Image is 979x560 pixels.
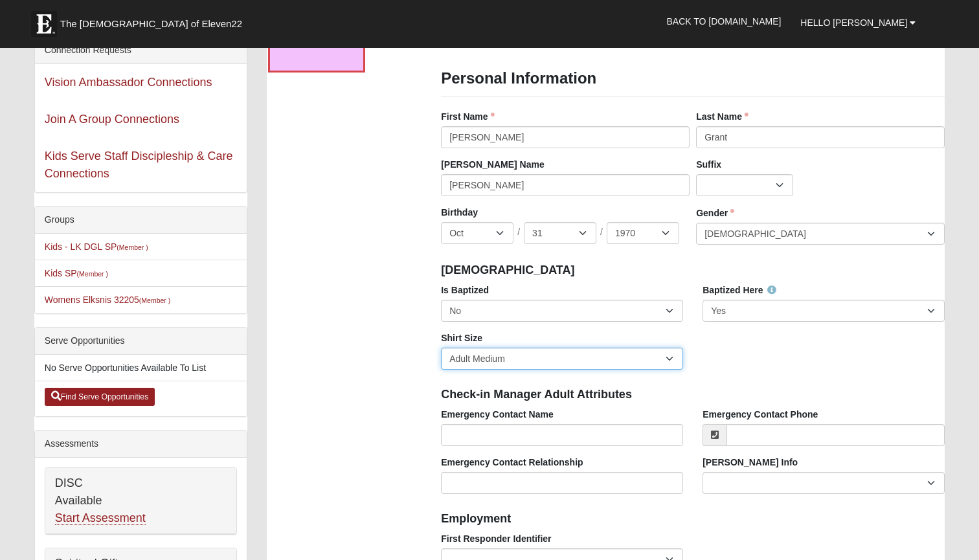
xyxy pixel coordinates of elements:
[657,5,791,38] a: Back to [DOMAIN_NAME]
[441,532,551,545] label: First Responder Identifier
[25,5,284,37] a: The [DEMOGRAPHIC_DATA] of Eleven22
[139,297,170,304] small: (Member )
[703,456,798,469] label: [PERSON_NAME] Info
[35,355,247,381] li: No Serve Opportunities Available To List
[441,263,945,278] h4: [DEMOGRAPHIC_DATA]
[441,206,478,219] label: Birthday
[800,17,907,28] span: Hello [PERSON_NAME]
[696,158,721,171] label: Suffix
[35,431,247,458] div: Assessments
[35,328,247,355] div: Serve Opportunities
[35,37,247,64] div: Connection Requests
[600,225,603,240] span: /
[441,408,554,421] label: Emergency Contact Name
[441,69,945,88] h3: Personal Information
[441,284,489,297] label: Is Baptized
[703,284,776,297] label: Baptized Here
[31,11,57,37] img: Eleven22 logo
[45,113,179,126] a: Join A Group Connections
[441,512,945,526] h4: Employment
[60,17,242,30] span: The [DEMOGRAPHIC_DATA] of Eleven22
[45,241,148,252] a: Kids - LK DGL SP(Member )
[696,110,748,123] label: Last Name
[45,468,236,534] div: DISC Available
[45,76,212,89] a: Vision Ambassador Connections
[696,207,734,219] label: Gender
[441,388,945,402] h4: Check-in Manager Adult Attributes
[35,207,247,234] div: Groups
[117,243,148,251] small: (Member )
[45,295,170,305] a: Womens Elksnis 32205(Member )
[45,268,108,278] a: Kids SP(Member )
[441,110,494,123] label: First Name
[77,270,108,278] small: (Member )
[45,388,155,406] a: Find Serve Opportunities
[441,331,482,344] label: Shirt Size
[517,225,520,240] span: /
[703,408,818,421] label: Emergency Contact Phone
[441,456,583,469] label: Emergency Contact Relationship
[791,6,925,39] a: Hello [PERSON_NAME]
[45,150,233,180] a: Kids Serve Staff Discipleship & Care Connections
[55,511,146,525] a: Start Assessment
[441,158,544,171] label: [PERSON_NAME] Name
